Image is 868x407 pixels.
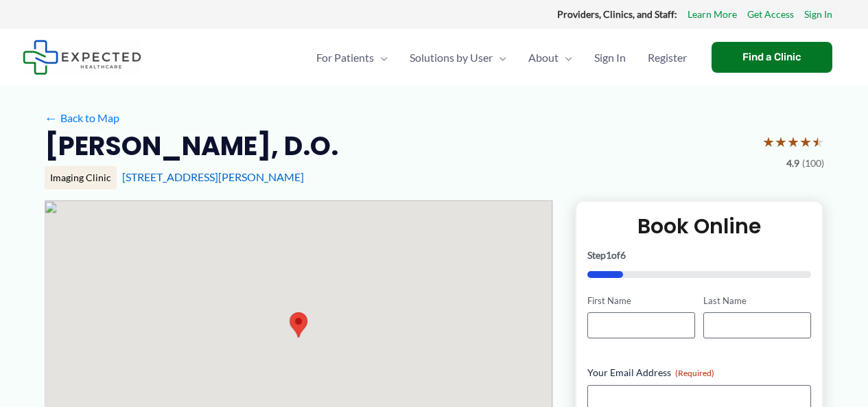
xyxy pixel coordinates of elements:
[812,129,824,154] span: ★
[559,34,572,82] span: Menu Toggle
[775,129,787,154] span: ★
[374,34,388,82] span: Menu Toggle
[410,34,493,82] span: Solutions by User
[787,129,799,154] span: ★
[528,34,559,82] span: About
[802,154,824,172] span: (100)
[804,5,832,23] a: Sign In
[45,108,119,128] a: ←Back to Map
[45,129,338,163] h2: [PERSON_NAME], D.O.
[587,251,812,260] p: Step of
[316,34,374,82] span: For Patients
[648,34,687,82] span: Register
[594,34,626,82] span: Sign In
[620,249,626,261] span: 6
[122,170,304,183] a: [STREET_ADDRESS][PERSON_NAME]
[606,249,611,261] span: 1
[557,8,677,20] strong: Providers, Clinics, and Staff:
[587,213,812,240] h2: Book Online
[712,42,832,73] a: Find a Clinic
[637,34,698,82] a: Register
[675,368,714,378] span: (Required)
[799,129,812,154] span: ★
[23,40,141,75] img: Expected Healthcare Logo - side, dark font, small
[45,111,58,124] span: ←
[688,5,737,23] a: Learn More
[747,5,794,23] a: Get Access
[305,34,399,82] a: For PatientsMenu Toggle
[45,166,117,189] div: Imaging Clinic
[587,366,812,380] label: Your Email Address
[399,34,517,82] a: Solutions by UserMenu Toggle
[305,34,698,82] nav: Primary Site Navigation
[583,34,637,82] a: Sign In
[587,294,695,307] label: First Name
[493,34,506,82] span: Menu Toggle
[762,129,775,154] span: ★
[517,34,583,82] a: AboutMenu Toggle
[703,294,811,307] label: Last Name
[786,154,799,172] span: 4.9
